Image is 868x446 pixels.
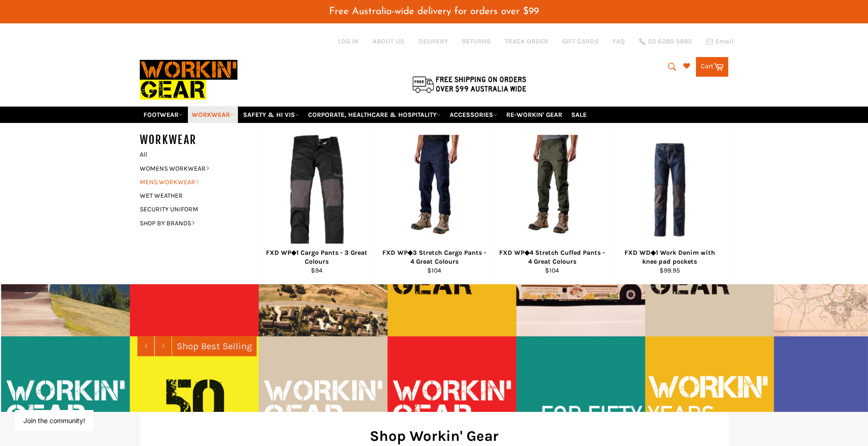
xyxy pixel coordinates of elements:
a: RE-WORKIN' GEAR [502,107,566,123]
a: GIFT CARDS [562,37,599,46]
a: FOOTWEAR [140,107,187,123]
a: WORKWEAR [188,107,238,123]
a: SALE [567,107,590,123]
a: SECURITY UNIFORM [135,202,248,216]
a: TRACK ORDER [505,37,548,46]
img: FXD WD◆1 Work Denim with knee pad pockets - Workin' Gear [623,143,717,237]
h5: WORKWEAR [140,132,258,148]
a: FAQ [613,37,625,46]
img: FXD WP◆3 Stretch Cargo Pants - 4 Great Colours [398,135,471,245]
a: FXD WP◆1 Cargo Pants - 4 Great Colours - Workin' Gear FXD WP◆1 Cargo Pants - 3 Great Colours $94 [258,123,375,284]
span: Email [716,38,733,45]
a: WOMENS WORKWEAR [135,162,248,175]
img: FXD WP◆4 Stretch Cuffed Pants - 4 Great Colours [516,135,589,245]
a: All [135,148,258,161]
div: $94 [264,266,369,275]
a: MENS WORKWEAR [135,175,248,189]
a: ABOUT US [373,37,404,46]
a: RETURNS [462,37,491,46]
a: ACCESSORIES [446,107,501,123]
button: Join the community! [23,417,85,424]
a: Log in [338,37,359,45]
a: 02 6280 5885 [639,38,692,45]
a: FXD WD◆1 Work Denim with knee pad pockets - Workin' Gear FXD WD◆1 Work Denim with knee pad pocket... [611,123,729,284]
div: $104 [381,266,487,275]
a: FXD WP◆3 Stretch Cargo Pants - 4 Great Colours FXD WP◆3 Stretch Cargo Pants - 4 Great Colours $104 [375,123,493,284]
a: WET WEATHER [135,189,248,202]
a: SHOP BY BRANDS [135,216,248,230]
span: 02 6280 5885 [648,38,692,45]
h2: Shop Workin' Gear [154,426,715,446]
a: SAFETY & HI VIS [239,107,303,123]
a: Email [706,38,733,45]
img: Workin Gear leaders in Workwear, Safety Boots, PPE, Uniforms. Australia's No.1 in Workwear [140,53,237,106]
a: CORPORATE, HEALTHCARE & HOSPITALITY [304,107,445,123]
a: Cart [696,57,728,77]
div: FXD WP◆4 Stretch Cuffed Pants - 4 Great Colours [499,248,605,266]
div: FXD WP◆3 Stretch Cargo Pants - 4 Great Colours [381,248,487,266]
span: Free Australia-wide delivery for orders over $99 [329,7,539,16]
div: FXD WD◆1 Work Denim with knee pad pockets [617,248,722,266]
img: Flat $9.95 shipping Australia wide [411,74,528,94]
a: Shop Best Selling [172,336,257,356]
div: FXD WP◆1 Cargo Pants - 3 Great Colours [264,248,369,266]
div: $104 [499,266,605,275]
img: FXD WP◆1 Cargo Pants - 4 Great Colours - Workin' Gear [287,135,346,245]
a: FXD WP◆4 Stretch Cuffed Pants - 4 Great Colours FXD WP◆4 Stretch Cuffed Pants - 4 Great Colours $104 [493,123,611,284]
a: DELIVERY [418,37,448,46]
div: $99.95 [617,266,722,275]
